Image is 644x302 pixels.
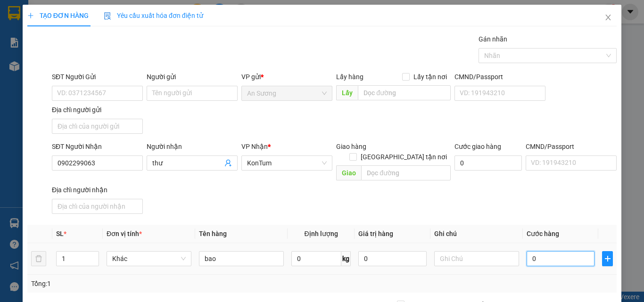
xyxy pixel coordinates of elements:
[52,105,143,115] div: Địa chỉ người gửi
[247,86,327,100] span: An Sương
[56,230,64,237] span: SL
[336,85,358,100] span: Lấy
[358,251,426,266] input: 0
[104,12,203,19] span: Yêu cầu xuất hóa đơn điện tử
[52,72,143,82] div: SĐT Người Gửi
[336,165,361,180] span: Giao
[604,14,612,21] span: close
[434,251,519,266] input: Ghi Chú
[52,141,143,152] div: SĐT Người Nhận
[31,278,249,289] div: Tổng: 1
[602,251,613,266] button: plus
[147,141,238,152] div: Người nhận
[336,73,363,81] span: Lấy hàng
[358,230,393,237] span: Giá trị hàng
[454,155,522,171] input: Cước giao hàng
[357,152,451,162] span: [GEOGRAPHIC_DATA] tận nơi
[603,255,612,262] span: plus
[107,230,142,237] span: Đơn vị tính
[27,12,89,19] span: TẠO ĐƠN HÀNG
[410,72,451,82] span: Lấy tận nơi
[304,230,338,237] span: Định lượng
[595,5,621,31] button: Close
[199,230,227,237] span: Tên hàng
[31,251,46,266] button: delete
[241,143,268,150] span: VP Nhận
[112,252,186,266] span: Khác
[241,72,332,82] div: VP gửi
[341,251,351,266] span: kg
[224,159,232,167] span: user-add
[52,185,143,195] div: Địa chỉ người nhận
[454,143,501,150] label: Cước giao hàng
[527,230,559,237] span: Cước hàng
[247,156,327,170] span: KonTum
[361,165,451,180] input: Dọc đường
[430,225,523,243] th: Ghi chú
[199,251,284,266] input: VD: Bàn, Ghế
[454,72,545,82] div: CMND/Passport
[27,12,34,19] span: plus
[336,143,366,150] span: Giao hàng
[479,35,507,43] label: Gán nhãn
[52,199,143,214] input: Địa chỉ của người nhận
[526,141,617,152] div: CMND/Passport
[104,12,111,20] img: icon
[52,119,143,134] input: Địa chỉ của người gửi
[147,72,238,82] div: Người gửi
[358,85,451,100] input: Dọc đường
